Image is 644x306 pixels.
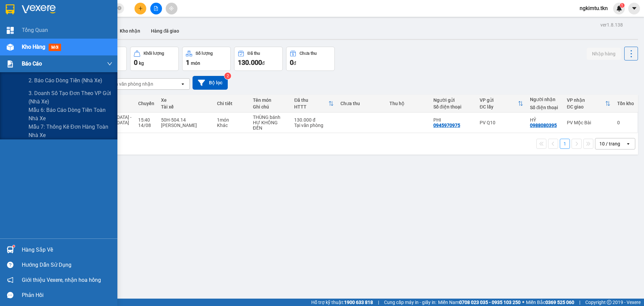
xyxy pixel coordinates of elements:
img: icon-new-feature [616,5,622,11]
button: file-add [150,3,162,14]
span: aim [169,6,174,11]
span: món [191,60,200,66]
div: Người gửi [433,97,473,103]
div: VP nhận [567,97,605,103]
div: Số điện thoại [530,105,560,110]
button: caret-down [628,3,640,14]
span: 0 [134,58,138,67]
div: Chưa thu [300,51,317,56]
div: 130.000 đ [294,117,334,123]
div: PHI [433,117,473,123]
div: Hàng sắp về [22,245,112,255]
span: close-circle [117,5,121,12]
div: 1 món [217,117,246,123]
strong: 1900 633 818 [344,300,373,305]
sup: 2 [224,73,231,79]
span: down [107,61,112,67]
img: dashboard-icon [7,27,14,34]
div: Hướng dẫn sử dụng [22,260,112,270]
img: logo-vxr [6,4,14,14]
div: 10 / trang [599,140,620,147]
div: Thu hộ [389,101,427,106]
div: 0945970975 [433,123,460,128]
span: ngkimtu.tkn [574,4,613,12]
button: Chưa thu0đ [286,47,335,71]
div: HỶ [530,117,560,123]
span: đ [293,60,296,66]
div: Chuyến [138,101,154,106]
span: plus [138,6,143,11]
button: 1 [560,139,570,149]
img: warehouse-icon [7,246,14,253]
span: Mẫu 7: Thống kê đơn hàng toàn nhà xe [29,123,112,139]
button: Đã thu130.000đ [234,47,283,71]
div: PV Mộc Bài [567,120,610,125]
svg: open [180,81,185,87]
button: Số lượng1món [182,47,231,71]
span: Cung cấp máy in - giấy in: [384,299,436,306]
button: Nhập hàng [587,48,621,60]
span: Mẫu 6: Báo cáo dòng tiền toàn nhà xe [29,106,112,123]
div: Khối lượng [144,51,164,56]
div: ĐC giao [567,104,605,110]
b: GỬI : PV Q10 [8,49,62,60]
span: copyright [607,300,611,305]
span: 130.000 [238,58,262,67]
div: 15:40 [138,117,154,123]
div: Đã thu [248,51,260,56]
button: Bộ lọc [193,76,228,90]
th: Toggle SortBy [476,95,527,113]
div: Chưa thu [340,101,383,106]
span: 1 [621,3,623,8]
div: ver 1.8.138 [600,21,623,29]
button: Khối lượng0kg [130,47,179,71]
li: [STREET_ADDRESS][PERSON_NAME]. [GEOGRAPHIC_DATA], Tỉnh [GEOGRAPHIC_DATA] [63,16,280,25]
div: Phản hồi [22,290,112,300]
span: | [378,299,379,306]
div: 50H-504.14 [161,117,210,123]
div: Tài xế [161,104,210,110]
strong: 0708 023 035 - 0935 103 250 [459,300,521,305]
th: Toggle SortBy [291,95,337,113]
div: Người nhận [530,97,560,102]
span: caret-down [631,5,637,11]
div: Xe [161,97,210,103]
span: 3. Doanh số tạo đơn theo VP gửi (nhà xe) [29,89,112,106]
svg: open [626,141,631,146]
span: message [7,292,13,298]
div: 0 [617,120,634,125]
span: Kho hàng [22,44,45,50]
div: 14/08 [138,123,154,128]
span: đ [262,60,265,66]
div: VP gửi [480,97,518,103]
span: Miền Bắc [526,299,574,306]
button: Kho nhận [114,23,146,39]
button: aim [166,3,177,14]
div: Khác [217,123,246,128]
div: Đã thu [294,97,328,103]
div: Chi tiết [217,101,246,106]
strong: 0369 525 060 [545,300,574,305]
span: ⚪️ [522,301,524,304]
span: | [579,299,580,306]
span: 2. Báo cáo dòng tiền (nhà xe) [29,76,102,85]
img: solution-icon [7,60,14,68]
div: Tại văn phòng [294,123,334,128]
img: warehouse-icon [7,44,14,51]
li: Hotline: 1900 8153 [63,25,280,33]
img: logo.jpg [8,8,42,42]
span: mới [49,44,61,51]
div: Ghi chú [253,104,287,110]
span: kg [139,60,144,66]
span: Hỗ trợ kỹ thuật: [311,299,373,306]
span: close-circle [117,6,121,10]
sup: 1 [13,245,15,247]
span: Tổng Quan [22,26,48,34]
div: Tồn kho [617,101,634,106]
span: file-add [154,6,158,11]
span: Báo cáo [22,59,42,68]
span: notification [7,277,13,283]
div: THÙNG bánh [253,115,287,120]
div: HTTT [294,104,328,110]
th: Toggle SortBy [563,95,614,113]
